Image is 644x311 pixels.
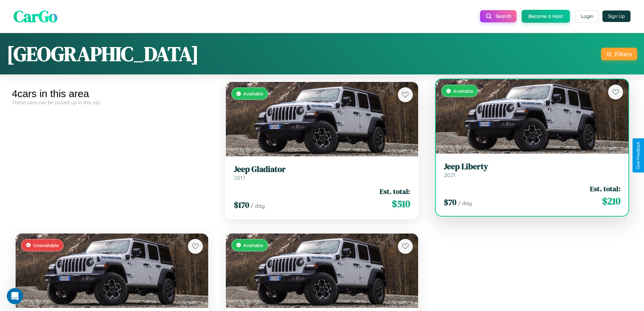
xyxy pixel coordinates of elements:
[7,288,23,304] iframe: Intercom live chat
[615,50,632,58] div: Filters
[602,194,620,208] span: $ 210
[392,197,410,210] span: $ 510
[12,88,212,99] div: 4 cars in this area
[33,242,59,248] span: Unavailable
[444,162,620,172] h3: Jeep Liberty
[234,164,410,174] h3: Jeep Gladiator
[444,172,455,178] span: 2021
[444,162,620,178] a: Jeep Liberty2021
[575,10,599,22] button: Login
[522,10,570,23] button: Become a Host
[602,10,630,22] button: Sign Up
[243,242,263,248] span: Available
[444,197,456,208] span: $ 70
[601,48,637,60] button: Filters
[14,5,57,27] span: CarGo
[590,184,620,194] span: Est. total:
[458,200,472,206] span: / day
[243,91,263,96] span: Available
[636,142,641,169] div: Give Feedback
[234,164,410,181] a: Jeep Gladiator2017
[7,40,199,68] h1: [GEOGRAPHIC_DATA]
[380,186,410,196] span: Est. total:
[480,10,517,22] button: Search
[496,13,511,19] span: Search
[251,202,265,209] span: / day
[234,199,249,210] span: $ 170
[453,88,473,94] span: Available
[12,99,212,105] div: These cars can be picked up in this city.
[234,174,245,181] span: 2017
